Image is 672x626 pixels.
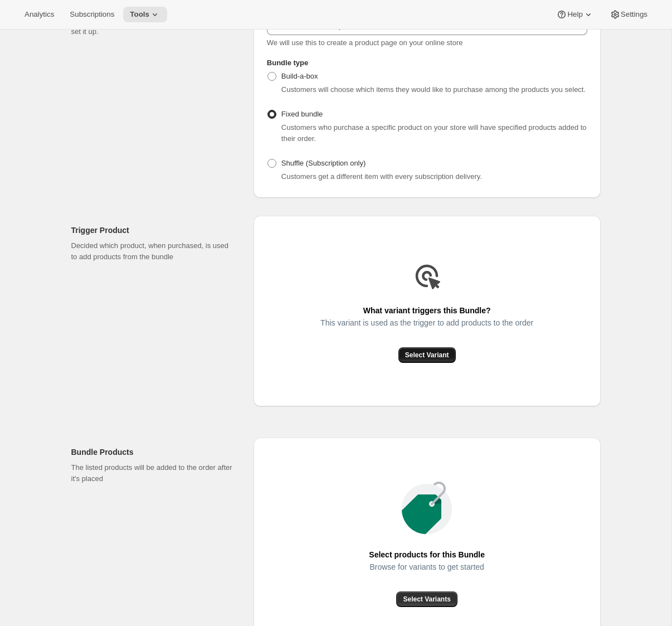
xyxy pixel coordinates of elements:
span: Build-a-box [281,72,318,80]
p: The listed products will be added to the order after it's placed [71,462,236,484]
span: Customers who purchase a specific product on your store will have specified products added to the... [281,123,587,143]
h2: Trigger Product [71,225,236,236]
span: Help [567,10,582,19]
button: Help [549,7,600,22]
button: Settings [603,7,654,22]
span: Select Variant [405,351,449,360]
span: What variant triggers this Bundle? [363,303,491,318]
span: Fixed bundle [281,110,323,118]
span: Tools [130,10,149,19]
span: We will use this to create a product page on your online store [267,38,463,47]
button: Select Variant [398,347,456,363]
span: Customers will choose which items they would like to purchase among the products you select. [281,85,586,94]
span: This variant is used as the trigger to add products to the order [320,315,533,331]
span: Select products for this Bundle [369,547,485,562]
button: Select Variants [396,591,457,607]
span: Subscriptions [70,10,114,19]
button: Tools [123,7,167,22]
p: Decided which product, when purchased, is used to add products from the bundle [71,240,236,263]
span: Browse for variants to get started [369,559,484,575]
span: Customers get a different item with every subscription delivery. [281,172,482,181]
h2: Bundle Products [71,447,236,458]
span: Select Variants [403,595,450,604]
button: Subscriptions [63,7,121,22]
span: Analytics [25,10,54,19]
span: Bundle type [267,59,308,67]
span: Settings [621,10,647,19]
span: Shuffle (Subscription only) [281,159,366,167]
button: Analytics [18,7,61,22]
